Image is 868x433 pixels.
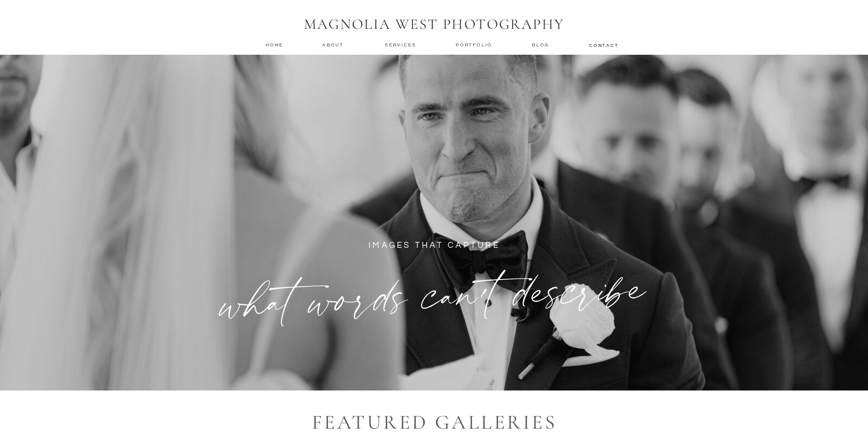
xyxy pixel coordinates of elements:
a: Portfolio [456,42,494,48]
p: IMAGES THAT CAPTURE [292,238,576,260]
a: Blog [532,42,551,48]
a: contact [589,42,617,48]
a: services [385,42,417,48]
h1: MAGNOLIA WEST PHOTOGRAPHY [297,16,571,34]
a: about [322,42,347,48]
h1: what words can't describe [209,260,659,325]
h2: featured galleries [244,410,625,428]
a: home [265,42,284,48]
